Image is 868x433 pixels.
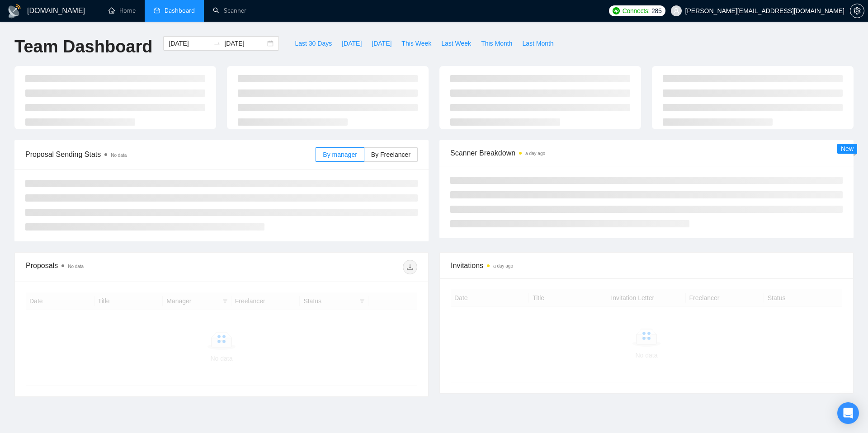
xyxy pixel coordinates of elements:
span: 285 [651,6,661,16]
span: No data [111,153,127,158]
time: a day ago [525,151,545,156]
time: a day ago [493,264,513,268]
span: Invitations [451,260,842,271]
button: [DATE] [367,36,396,51]
span: Dashboard [165,7,195,14]
a: searchScanner [213,7,246,14]
div: Proposals [26,260,222,274]
button: [DATE] [337,36,367,51]
input: Start date [169,38,210,48]
a: homeHome [108,7,136,14]
span: This Week [401,38,431,48]
input: End date [224,38,265,48]
button: Last Week [436,36,476,51]
span: dashboard [154,7,160,14]
span: New [841,145,854,152]
a: setting [850,7,864,14]
button: This Month [476,36,517,51]
span: This Month [481,38,512,48]
span: Connects: [623,6,650,16]
button: This Week [396,36,436,51]
span: Proposal Sending Stats [25,149,316,160]
span: swap-right [213,40,221,47]
h1: Team Dashboard [14,36,152,57]
button: Last 30 Days [290,36,337,51]
button: Last Month [517,36,558,51]
span: Last 30 Days [295,38,332,48]
span: Scanner Breakdown [450,147,843,159]
span: user [673,8,679,14]
span: Last Week [441,38,471,48]
div: Open Intercom Messenger [837,402,859,424]
span: No data [68,264,84,269]
img: logo [7,4,22,19]
span: setting [850,7,864,14]
span: [DATE] [372,38,392,48]
span: [DATE] [342,38,362,48]
button: setting [850,4,864,18]
span: to [213,40,221,47]
span: By Freelancer [371,151,410,158]
span: Last Month [522,38,553,48]
span: By manager [323,151,357,158]
img: upwork-logo.png [613,7,620,14]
